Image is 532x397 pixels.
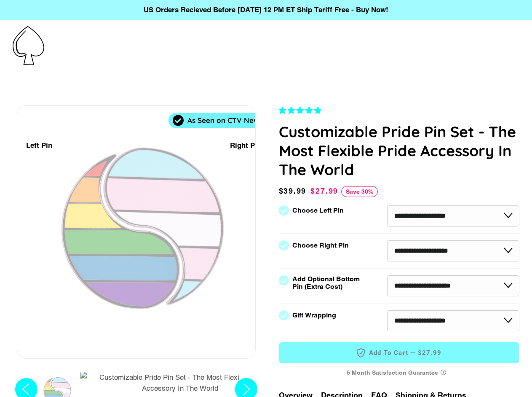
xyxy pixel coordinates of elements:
[291,347,507,358] span: Add to Cart —
[418,349,442,357] span: $27.99
[279,365,520,381] div: 6 Month Satisfaction Guarantee
[279,342,520,363] button: Add to Cart —$27.99
[279,187,307,195] span: $39.99
[292,242,349,249] label: Choose Right Pin
[80,372,280,394] img: Customizable Pride Pin Set - The Most Flexible Pride Accessory In The World
[279,106,323,115] span: 4.83 stars
[292,207,344,214] label: Choose Left Pin
[230,140,261,151] div: Right Pin
[310,187,338,195] span: $27.99
[341,186,378,197] span: Save 30%
[279,122,520,179] h1: Customizable Pride Pin Set - The Most Flexible Pride Accessory In The World
[292,275,363,290] label: Add Optional Bottom Pin (Extra Cost)
[292,312,336,319] label: Gift Wrapping
[13,26,44,65] img: Pin-Ace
